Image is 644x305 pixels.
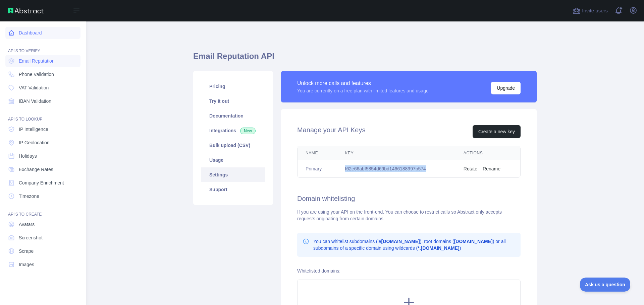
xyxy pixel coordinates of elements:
[5,204,80,217] div: API'S TO CREATE
[5,68,80,80] a: Phone Validation
[297,79,429,87] div: Unlock more calls and features
[473,125,521,138] button: Create a new key
[5,232,80,244] a: Screenshot
[5,27,80,39] a: Dashboard
[201,138,265,153] a: Bulk upload (CSV)
[19,71,54,78] span: Phone Validation
[483,165,500,172] button: Rename
[193,51,537,67] h1: Email Reputation API
[297,125,365,138] h2: Manage your API Keys
[201,108,265,123] a: Documentation
[5,245,80,257] a: Scrape
[19,193,39,200] span: Timezone
[19,261,34,268] span: Images
[19,248,34,254] span: Scrape
[8,8,44,13] img: Abstract API
[19,153,37,159] span: Holidays
[5,150,80,162] a: Holidays
[5,40,80,54] div: API'S TO VERIFY
[491,82,521,94] button: Upgrade
[201,167,265,182] a: Settings
[5,218,80,230] a: Avatars
[19,126,48,133] span: IP Intelligence
[5,95,80,107] a: IBAN Validation
[313,238,515,251] p: You can whitelist subdomains (ie ), root domains ( ) or all subdomains of a specific domain using...
[19,139,50,146] span: IP Geolocation
[201,79,265,94] a: Pricing
[201,182,265,197] a: Support
[297,194,521,203] h2: Domain whitelisting
[297,209,521,222] div: If you are using your API on the front-end. You can choose to restrict calls so Abstract only acc...
[19,234,43,241] span: Screenshot
[580,278,631,292] iframe: Toggle Customer Support
[240,128,256,134] span: New
[5,123,80,135] a: IP Intelligence
[337,146,455,160] th: Key
[5,190,80,202] a: Timezone
[19,84,49,91] span: VAT Validation
[297,87,429,94] div: You are currently on a free plan with limited features and usage
[201,123,265,138] a: Integrations New
[19,166,53,173] span: Exchange Rates
[5,258,80,271] a: Images
[5,108,80,122] div: API'S TO LOOKUP
[5,82,80,94] a: VAT Validation
[5,137,80,149] a: IP Geolocation
[201,153,265,167] a: Usage
[298,146,337,160] th: Name
[5,177,80,189] a: Company Enrichment
[5,163,80,175] a: Exchange Rates
[19,221,35,228] span: Avatars
[418,245,459,251] b: *.[DOMAIN_NAME]
[19,179,64,186] span: Company Enrichment
[381,239,420,244] b: [DOMAIN_NAME]
[298,160,337,178] td: Primary
[454,239,493,244] b: [DOMAIN_NAME]
[571,5,609,16] button: Invite users
[582,7,608,15] span: Invite users
[455,146,520,160] th: Actions
[5,55,80,67] a: Email Reputation
[464,165,477,172] button: Rotate
[19,58,55,64] span: Email Reputation
[201,94,265,108] a: Try it out
[19,98,51,104] span: IBAN Validation
[297,268,340,274] label: Whitelisted domains:
[337,160,455,178] td: f62e66abf5854d69bd1466188997b574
